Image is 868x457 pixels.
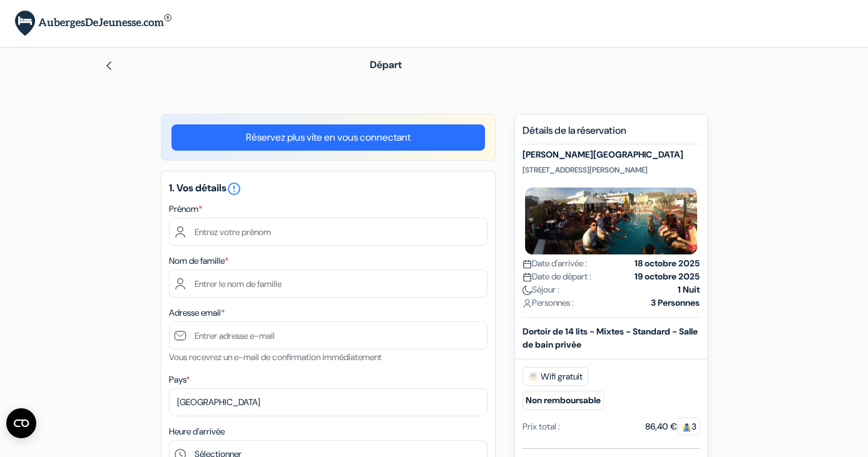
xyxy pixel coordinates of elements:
[523,165,700,175] p: [STREET_ADDRESS][PERSON_NAME]
[523,124,700,144] h5: Détails de la réservation
[523,259,532,269] img: calendar.svg
[169,306,225,319] label: Adresse email
[635,257,700,270] strong: 18 octobre 2025
[523,273,532,282] img: calendar.svg
[523,326,698,350] b: Dortoir de 14 lits - Mixtes - Standard - Salle de bain privée
[651,296,700,309] strong: 3 Personnes
[523,296,574,309] span: Personnes :
[677,418,700,435] span: 3
[523,257,587,270] span: Date d'arrivée :
[528,371,538,381] img: free_wifi.svg
[171,124,485,151] a: Réservez plus vite en vous connectant
[15,11,171,36] img: AubergesDeJeunesse.com
[523,367,588,386] span: Wifi gratuit
[523,149,700,160] h5: [PERSON_NAME][GEOGRAPHIC_DATA]
[169,254,228,268] label: Nom de famille
[682,423,692,432] img: guest.svg
[169,218,488,246] input: Entrez votre prénom
[169,351,382,363] small: Vous recevrez un e-mail de confirmation immédiatement
[523,299,532,308] img: user_icon.svg
[678,283,700,296] strong: 1 Nuit
[169,373,190,386] label: Pays
[370,58,402,71] span: Départ
[645,420,700,433] div: 86,40 €
[523,283,559,296] span: Séjour :
[6,408,36,438] button: Ouvrir le widget CMP
[227,181,242,196] i: error_outline
[169,203,202,216] label: Prénom
[523,270,591,283] span: Date de départ :
[635,270,700,283] strong: 19 octobre 2025
[227,181,242,194] a: error_outline
[169,321,488,349] input: Entrer adresse e-mail
[523,286,532,295] img: moon.svg
[169,425,225,438] label: Heure d'arrivée
[523,420,560,433] div: Prix total :
[169,269,488,298] input: Entrer le nom de famille
[523,391,604,410] small: Non remboursable
[104,61,114,71] img: left_arrow.svg
[169,181,488,196] h5: 1. Vos détails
